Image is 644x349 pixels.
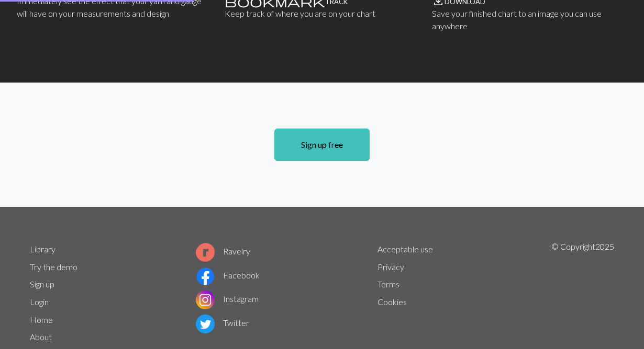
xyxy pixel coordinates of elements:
p: Save your finished chart to an image you can use anywhere [432,7,627,32]
a: Try the demo [30,262,77,272]
img: Twitter logo [196,315,215,333]
a: Ravelry [196,246,250,256]
p: © Copyright 2025 [551,240,614,346]
img: Ravelry logo [196,243,215,262]
a: Home [30,315,53,324]
a: Cookies [377,297,407,307]
a: Twitter [196,318,249,328]
a: Sign up free [274,129,370,161]
a: Facebook [196,270,260,280]
p: Keep track of where you are on your chart [225,7,420,20]
a: Library [30,244,55,254]
a: Acceptable use [377,244,433,254]
a: Login [30,297,49,307]
a: Instagram [196,294,259,304]
a: Sign up [30,279,54,289]
a: About [30,332,52,342]
a: Privacy [377,262,404,272]
a: Terms [377,279,399,289]
img: Facebook logo [196,267,215,286]
img: Instagram logo [196,290,215,309]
